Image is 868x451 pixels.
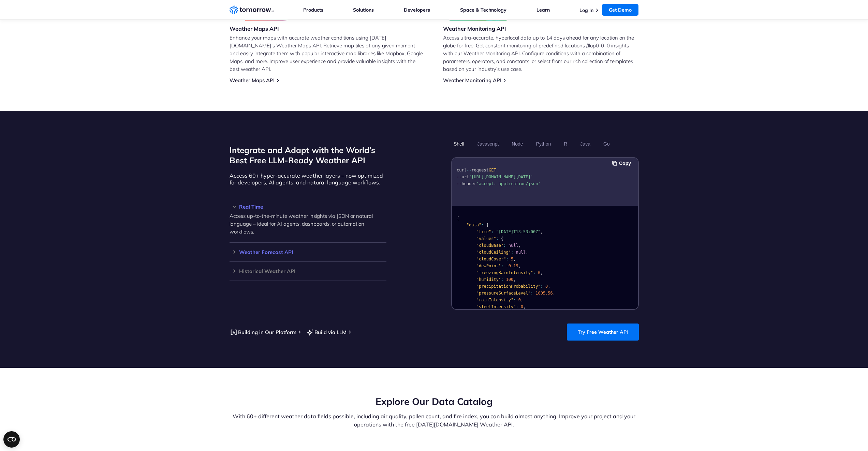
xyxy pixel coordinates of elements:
[501,277,503,282] span: :
[601,138,612,150] button: Go
[443,25,509,32] h3: Weather Monitoring API
[545,284,548,289] span: 0
[535,291,553,296] span: 1005.56
[518,243,520,248] span: ,
[476,264,501,268] span: "dewPoint"
[466,223,481,227] span: "data"
[578,138,593,150] button: Java
[476,291,530,296] span: "pressureSurfaceLevel"
[530,291,533,296] span: :
[457,216,459,221] span: {
[538,270,540,275] span: 0
[508,264,518,268] span: 0.19
[476,257,506,261] span: "cloudCover"
[476,250,511,255] span: "cloudCeiling"
[513,298,516,302] span: :
[501,264,503,268] span: :
[306,328,347,336] a: Build via LLM
[476,181,540,186] span: 'accept: application/json'
[536,7,550,13] a: Learn
[506,257,508,261] span: :
[520,304,523,309] span: 0
[496,229,540,234] span: "[DATE]T13:53:00Z"
[540,229,543,234] span: ,
[469,175,533,179] span: '[URL][DOMAIN_NAME][DATE]'
[533,270,535,275] span: :
[553,291,555,296] span: ,
[506,277,513,282] span: 100
[501,236,503,241] span: {
[230,25,304,32] h3: Weather Maps API
[476,243,503,248] span: "cloudBase"
[461,175,469,179] span: url
[513,257,516,261] span: ,
[460,7,506,13] a: Space & Technology
[506,264,508,268] span: -
[509,138,525,150] button: Node
[518,298,520,302] span: 0
[443,77,501,84] a: Weather Monitoring API
[457,168,467,172] span: curl
[303,7,323,13] a: Products
[491,229,494,234] span: :
[230,145,386,165] h2: Integrate and Adapt with the World’s Best Free LLM-Ready Weather API
[496,236,498,241] span: :
[540,284,543,289] span: :
[230,412,639,429] p: With 60+ different weather data fields possible, including air quality, pollen count, and fire in...
[466,168,471,172] span: --
[230,34,425,73] p: Enhance your maps with accurate weather conditions using [DATE][DOMAIN_NAME]’s Weather Maps API. ...
[511,257,513,261] span: 5
[612,160,633,167] button: Copy
[451,138,467,150] button: Shell
[579,7,593,13] a: Log In
[486,223,488,227] span: {
[353,7,374,13] a: Solutions
[523,304,526,309] span: ,
[476,229,491,234] span: "time"
[561,138,570,150] button: R
[526,250,528,255] span: ,
[508,243,518,248] span: null
[230,250,386,255] h3: Weather Forecast API
[567,324,639,341] a: Try Free Weather API
[476,236,496,241] span: "values"
[404,7,430,13] a: Developers
[518,264,520,268] span: ,
[602,4,638,16] a: Get Demo
[476,284,540,289] span: "precipitationProbability"
[511,250,513,255] span: :
[230,172,386,186] p: Access 60+ hyper-accurate weather layers – now optimized for developers, AI agents, and natural l...
[461,181,476,186] span: header
[3,431,20,448] button: Open CMP widget
[230,212,386,236] p: Access up-to-the-minute weather insights via JSON or natural language – ideal for AI agents, dash...
[230,395,639,408] h2: Explore Our Data Catalog
[516,250,526,255] span: null
[230,204,386,209] h3: Real Time
[475,138,501,150] button: Javascript
[476,277,501,282] span: "humidity"
[548,284,550,289] span: ,
[230,77,275,84] a: Weather Maps API
[488,168,496,172] span: GET
[520,298,523,302] span: ,
[516,304,518,309] span: :
[533,138,553,150] button: Python
[457,181,461,186] span: --
[503,243,506,248] span: :
[476,298,513,302] span: "rainIntensity"
[476,304,516,309] span: "sleetIntensity"
[471,168,489,172] span: request
[481,223,484,227] span: :
[230,5,274,15] a: Home link
[540,270,543,275] span: ,
[513,277,516,282] span: ,
[230,269,386,274] h3: Historical Weather API
[457,175,461,179] span: --
[476,270,533,275] span: "freezingRainIntensity"
[443,34,639,73] p: Access ultra-accurate, hyperlocal data up to 14 days ahead for any location on the globe for free...
[230,328,296,336] a: Building in Our Platform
